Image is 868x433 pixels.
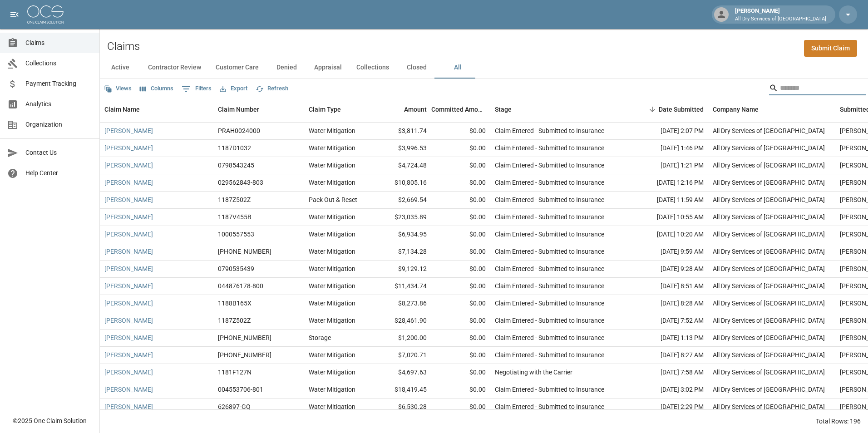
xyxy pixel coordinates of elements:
[431,192,490,209] div: $0.00
[25,120,92,129] span: Organization
[253,82,291,96] button: Refresh
[372,261,431,278] div: $9,129.12
[104,299,153,308] a: [PERSON_NAME]
[495,161,604,170] div: Claim Entered - Submitted to Insurance
[713,368,825,377] div: All Dry Services of Atlanta
[372,243,431,261] div: $7,134.28
[217,82,250,96] button: Export
[431,97,486,122] div: Committed Amount
[713,97,759,122] div: Company Name
[25,99,92,109] span: Analytics
[431,330,490,347] div: $0.00
[372,226,431,243] div: $6,934.95
[735,15,826,23] p: All Dry Services of [GEOGRAPHIC_DATA]
[495,247,604,256] div: Claim Entered - Submitted to Insurance
[266,57,307,79] button: Denied
[495,350,604,359] div: Claim Entered - Submitted to Insurance
[218,299,252,308] div: 1188B165X
[372,97,431,122] div: Amount
[431,243,490,261] div: $0.00
[804,40,857,57] a: Submit Claim
[349,57,396,79] button: Collections
[309,161,355,170] div: Water Mitigation
[104,368,153,377] a: [PERSON_NAME]
[626,174,708,192] div: [DATE] 12:16 PM
[25,79,92,89] span: Payment Tracking
[769,81,866,97] div: Search
[25,148,92,157] span: Contact Us
[495,281,604,290] div: Claim Entered - Submitted to Insurance
[713,212,825,221] div: All Dry Services of Atlanta
[431,364,490,381] div: $0.00
[495,195,604,204] div: Claim Entered - Submitted to Insurance
[372,123,431,140] div: $3,811.74
[731,6,830,23] div: [PERSON_NAME]
[372,140,431,157] div: $3,996.53
[309,281,355,290] div: Water Mitigation
[372,381,431,399] div: $18,419.45
[626,399,708,416] div: [DATE] 2:29 PM
[218,281,263,290] div: 044876178-800
[431,226,490,243] div: $0.00
[713,333,825,342] div: All Dry Services of Atlanta
[431,209,490,226] div: $0.00
[309,230,355,239] div: Water Mitigation
[104,97,140,122] div: Claim Name
[372,347,431,364] div: $7,020.71
[431,174,490,192] div: $0.00
[100,57,868,79] div: dynamic tabs
[25,168,92,178] span: Help Center
[107,40,140,53] h2: Claims
[141,57,208,79] button: Contractor Review
[309,247,355,256] div: Water Mitigation
[218,178,263,187] div: 029562843-803
[218,195,251,204] div: 1187Z502Z
[309,195,357,204] div: Pack Out & Reset
[218,264,254,273] div: 0790535439
[713,350,825,359] div: All Dry Services of Atlanta
[495,126,604,135] div: Claim Entered - Submitted to Insurance
[372,209,431,226] div: $23,035.89
[713,402,825,411] div: All Dry Services of Atlanta
[495,385,604,394] div: Claim Entered - Submitted to Insurance
[218,350,271,359] div: 01-009-121288
[218,126,260,135] div: PRAH0024000
[309,97,341,122] div: Claim Type
[104,264,153,273] a: [PERSON_NAME]
[626,347,708,364] div: [DATE] 8:27 AM
[218,316,251,325] div: 1187Z502Z
[713,247,825,256] div: All Dry Services of Atlanta
[372,364,431,381] div: $4,697.63
[27,5,64,24] img: ocs-logo-white-transparent.png
[372,174,431,192] div: $10,805.16
[25,59,92,68] span: Collections
[104,281,153,290] a: [PERSON_NAME]
[495,230,604,239] div: Claim Entered - Submitted to Insurance
[495,264,604,273] div: Claim Entered - Submitted to Insurance
[179,82,214,96] button: Show filters
[713,264,825,273] div: All Dry Services of Atlanta
[309,299,355,308] div: Water Mitigation
[495,299,604,308] div: Claim Entered - Submitted to Insurance
[372,312,431,330] div: $28,461.90
[396,57,437,79] button: Closed
[431,123,490,140] div: $0.00
[138,82,176,96] button: Select columns
[104,316,153,325] a: [PERSON_NAME]
[659,97,704,122] div: Date Submitted
[626,295,708,312] div: [DATE] 8:28 AM
[104,195,153,204] a: [PERSON_NAME]
[626,192,708,209] div: [DATE] 11:59 AM
[431,399,490,416] div: $0.00
[104,126,153,135] a: [PERSON_NAME]
[104,350,153,359] a: [PERSON_NAME]
[431,312,490,330] div: $0.00
[495,368,572,377] div: Negotiating with the Carrier
[713,161,825,170] div: All Dry Services of Atlanta
[713,126,825,135] div: All Dry Services of Atlanta
[104,230,153,239] a: [PERSON_NAME]
[218,212,252,221] div: 1187V455B
[372,157,431,174] div: $4,724.48
[713,281,825,290] div: All Dry Services of Atlanta
[495,97,512,122] div: Stage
